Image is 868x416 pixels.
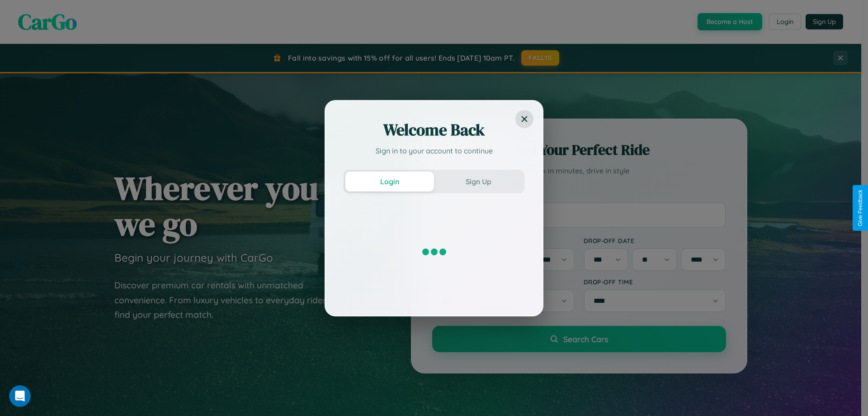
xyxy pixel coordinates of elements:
p: Sign in to your account to continue [344,145,524,156]
div: Give Feedback [857,190,863,226]
button: Sign Up [434,172,523,191]
button: Login [345,172,434,191]
h2: Welcome Back [344,119,524,141]
iframe: Intercom live chat [9,385,31,407]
